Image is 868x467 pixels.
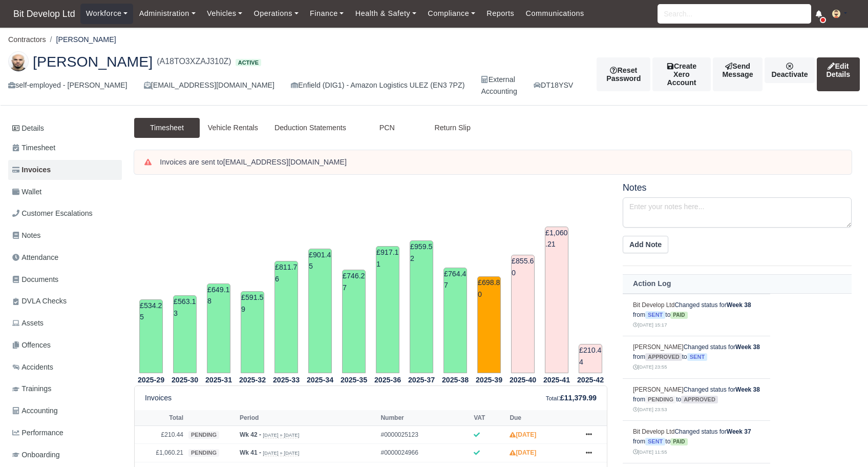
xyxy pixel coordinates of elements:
[633,449,667,455] small: [DATE] 11:55
[223,158,347,166] strong: [EMAIL_ADDRESS][DOMAIN_NAME]
[420,118,485,138] a: Return Slip
[645,396,676,403] span: pending
[817,57,860,91] a: Edit Details
[240,449,261,456] strong: Wk 41 -
[735,386,760,393] strong: Week 38
[534,79,574,91] a: DT18YSV
[8,4,80,24] a: Bit Develop Ltd
[12,295,67,307] span: DVLA Checks
[645,353,682,361] span: approved
[687,353,707,361] span: sent
[8,204,122,224] a: Customer Escalations
[304,4,350,24] a: Finance
[135,425,186,444] td: £210.44
[623,336,770,379] td: Changed status for from to
[481,74,517,97] div: External Accounting
[342,270,366,373] td: £746.27
[633,322,667,328] small: [DATE] 15:17
[545,227,568,373] td: £1,060.21
[597,57,650,91] button: Reset Password
[378,410,471,425] th: Number
[308,249,332,373] td: £901.45
[658,4,811,24] input: Search...
[623,294,770,336] td: Changed status for from to
[546,392,597,404] div: :
[263,450,299,456] small: [DATE] » [DATE]
[422,4,481,24] a: Compliance
[263,432,299,438] small: [DATE] » [DATE]
[157,55,231,68] span: (A18TO3XZAJ310Z)
[12,274,58,286] span: Documents
[633,301,674,309] a: Bit Develop Ltd
[248,4,304,24] a: Operations
[623,182,852,193] h5: Notes
[633,428,674,435] a: Bit Develop Ltd
[291,79,464,91] div: Enfield (DIG1) - Amazon Logistics ULEZ (EN3 7PZ)
[12,208,93,219] span: Customer Escalations
[817,418,868,467] div: Chat Widget
[520,4,590,24] a: Communications
[481,4,520,24] a: Reports
[241,291,264,373] td: £591.59
[354,118,420,138] a: PCN
[510,449,536,456] strong: [DATE]
[201,4,248,24] a: Vehicles
[200,118,266,138] a: Vehicle Rentals
[33,54,153,69] span: [PERSON_NAME]
[574,374,607,386] th: 2025-42
[623,421,770,463] td: Changed status for from to
[579,344,602,373] td: £210.44
[8,313,122,333] a: Assets
[8,270,122,290] a: Documents
[173,295,197,373] td: £563.13
[133,4,201,24] a: Administration
[510,431,536,438] strong: [DATE]
[202,374,236,386] th: 2025-31
[443,268,467,373] td: £764.47
[8,226,122,246] a: Notes
[80,4,134,24] a: Workforce
[8,445,122,465] a: Onboarding
[8,182,122,202] a: Wallet
[471,410,507,425] th: VAT
[236,59,261,67] span: Active
[8,423,122,443] a: Performance
[8,335,122,355] a: Offences
[144,79,274,91] div: [EMAIL_ADDRESS][DOMAIN_NAME]
[266,118,354,138] a: Deduction Statements
[12,317,44,329] span: Assets
[633,364,667,370] small: [DATE] 23:55
[134,118,200,138] a: Timesheet
[236,374,269,386] th: 2025-32
[135,444,186,462] td: £1,060.21
[670,438,687,445] span: paid
[12,252,58,263] span: Attendance
[8,401,122,421] a: Accounting
[560,394,597,402] strong: £11,379.99
[168,374,202,386] th: 2025-30
[134,374,168,386] th: 2025-29
[405,374,438,386] th: 2025-37
[269,374,303,386] th: 2025-33
[633,343,684,351] a: [PERSON_NAME]
[12,405,58,417] span: Accounting
[735,343,760,351] strong: Week 38
[633,407,667,412] small: [DATE] 23:53
[477,276,501,373] td: £698.80
[378,425,471,444] td: #0000025123
[371,374,405,386] th: 2025-36
[8,160,122,180] a: Invoices
[378,444,471,462] td: #0000024966
[240,431,261,438] strong: Wk 42 -
[12,427,63,439] span: Performance
[274,261,298,373] td: £811.76
[12,164,51,176] span: Invoices
[8,119,122,138] a: Details
[623,274,852,293] th: Action Log
[8,4,80,24] span: Bit Develop Ltd
[207,283,230,373] td: £649.18
[765,57,814,83] a: Deactivate
[303,374,337,386] th: 2025-34
[8,379,122,399] a: Trainings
